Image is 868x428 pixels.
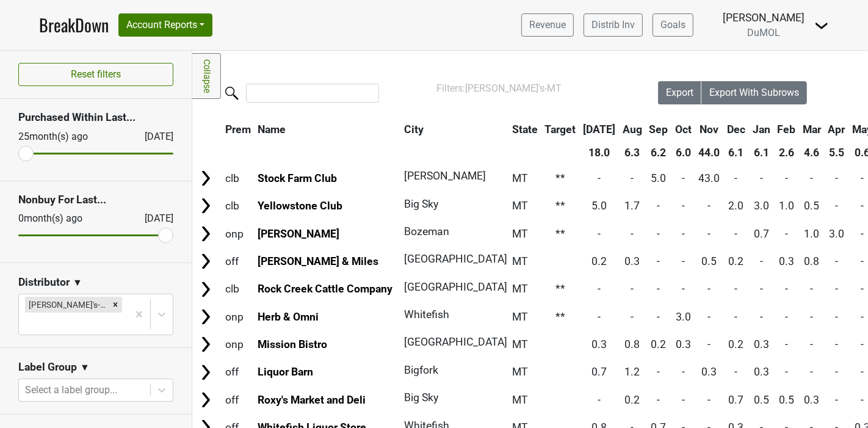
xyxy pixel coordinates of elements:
[785,338,788,350] span: -
[18,63,173,86] button: Reset filters
[708,394,711,406] span: -
[134,211,173,226] div: [DATE]
[631,228,634,240] span: -
[197,169,215,187] img: Arrow right
[225,123,251,136] span: Prem
[804,255,819,267] span: 0.8
[861,200,864,212] span: -
[222,303,254,330] td: onp
[785,311,788,323] span: -
[724,118,748,140] th: Dec: activate to sort column ascending
[829,228,844,240] span: 3.0
[197,197,215,215] img: Arrow right
[861,394,864,406] span: -
[404,308,449,321] span: Whitefish
[702,255,717,267] span: 0.5
[631,283,634,295] span: -
[682,172,685,184] span: -
[666,87,693,98] span: Export
[708,311,711,323] span: -
[825,118,848,140] th: Apr: activate to sort column ascending
[657,394,660,406] span: -
[258,366,313,378] a: Liquor Barn
[804,394,819,406] span: 0.3
[404,281,507,293] span: [GEOGRAPHIC_DATA]
[401,118,502,140] th: City: activate to sort column ascending
[861,366,864,378] span: -
[109,297,122,313] div: Remove George's-MT
[521,13,574,37] a: Revenue
[222,193,254,219] td: clb
[702,366,717,378] span: 0.3
[18,111,173,124] h3: Purchased Within Last...
[512,338,528,350] span: MT
[729,255,744,267] span: 0.2
[197,391,215,409] img: Arrow right
[682,366,685,378] span: -
[465,82,562,94] span: [PERSON_NAME]'s-MT
[810,366,813,378] span: -
[835,311,838,323] span: -
[735,283,738,295] span: -
[222,332,254,358] td: onp
[222,386,254,413] td: off
[835,200,838,212] span: -
[785,228,788,240] span: -
[197,335,215,354] img: Arrow right
[735,228,738,240] span: -
[810,172,813,184] span: -
[512,255,528,267] span: MT
[735,172,738,184] span: -
[835,255,838,267] span: -
[672,118,695,140] th: Oct: activate to sort column ascending
[222,118,254,140] th: Prem: activate to sort column ascending
[775,142,799,164] th: 2.6
[118,13,212,37] button: Account Reports
[779,255,794,267] span: 0.3
[747,27,780,38] span: DuMOL
[658,81,702,104] button: Export
[682,283,685,295] span: -
[754,366,769,378] span: 0.3
[18,194,173,206] h3: Nonbuy For Last...
[835,366,838,378] span: -
[18,211,115,226] div: 0 month(s) ago
[735,366,738,378] span: -
[657,200,660,212] span: -
[835,394,838,406] span: -
[197,225,215,243] img: Arrow right
[631,172,634,184] span: -
[653,13,693,37] a: Goals
[835,172,838,184] span: -
[651,172,666,184] span: 5.0
[657,255,660,267] span: -
[682,228,685,240] span: -
[258,200,342,212] a: Yellowstone Club
[779,200,794,212] span: 1.0
[545,123,576,136] span: Target
[258,394,366,406] a: Roxy's Market and Deli
[197,280,215,299] img: Arrow right
[646,118,671,140] th: Sep: activate to sort column ascending
[657,283,660,295] span: -
[810,338,813,350] span: -
[598,394,601,406] span: -
[760,172,763,184] span: -
[580,142,618,164] th: 18.0
[676,311,691,323] span: 3.0
[591,366,607,378] span: 0.7
[729,394,744,406] span: 0.7
[682,200,685,212] span: -
[197,308,215,326] img: Arrow right
[598,172,601,184] span: -
[197,363,215,382] img: Arrow right
[672,142,695,164] th: 6.0
[646,142,671,164] th: 6.2
[861,338,864,350] span: -
[657,366,660,378] span: -
[258,228,339,240] a: [PERSON_NAME]
[861,172,864,184] span: -
[779,394,794,406] span: 0.5
[861,255,864,267] span: -
[814,18,829,33] img: Dropdown Menu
